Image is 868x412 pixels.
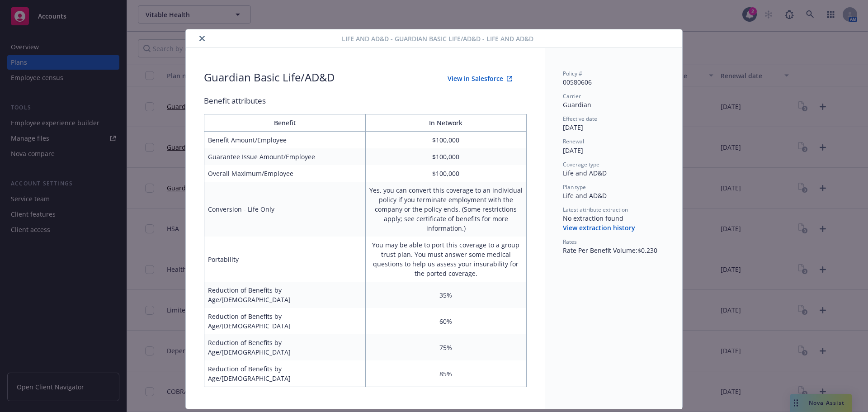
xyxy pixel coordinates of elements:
button: close [197,33,208,44]
span: Renewal [563,137,584,145]
td: $100,000 [365,132,527,149]
td: Guarantee Issue Amount/Employee [204,148,366,165]
span: Carrier [563,92,581,100]
div: 00580606 [563,77,664,87]
td: Benefit Amount/Employee [204,132,366,149]
span: Coverage type [563,161,599,168]
div: Life and AD&D [563,168,664,178]
div: [DATE] [563,146,664,155]
span: Latest attribute extraction [563,206,628,213]
span: Rates [563,238,577,246]
td: Conversion - Life Only [204,182,366,237]
button: View extraction history [563,223,635,232]
td: Yes, you can convert this coverage to an individual policy if you terminate employment with the c... [365,182,527,237]
td: Reduction of Benefits by Age/[DEMOGRAPHIC_DATA] [204,334,366,360]
td: $100,000 [365,148,527,165]
td: You may be able to port this coverage to a group trust plan. You must answer some medical questio... [365,237,527,282]
td: Reduction of Benefits by Age/[DEMOGRAPHIC_DATA] [204,282,366,308]
td: Overall Maximum/Employee [204,165,366,182]
div: Benefit attributes [204,95,527,107]
th: In Network [365,114,527,132]
td: $100,000 [365,165,527,182]
div: Guardian [563,100,664,109]
div: Life and AD&D [563,191,664,200]
span: Effective date [563,115,597,123]
td: 85% [365,360,527,387]
td: Reduction of Benefits by Age/[DEMOGRAPHIC_DATA] [204,308,366,334]
td: 75% [365,334,527,360]
div: Rate Per Benefit Volume : $0.230 [563,246,664,255]
div: Guardian Basic Life/AD&D [204,70,335,88]
td: 35% [365,282,527,308]
th: Benefit [204,114,366,132]
span: Policy # [563,70,582,77]
div: [DATE] [563,123,664,132]
td: Reduction of Benefits by Age/[DEMOGRAPHIC_DATA] [204,360,366,387]
td: Portability [204,237,366,282]
span: Plan type [563,183,586,191]
span: Life and AD&D - Guardian Basic Life/AD&D - Life and AD&D [342,34,533,43]
button: View in Salesforce [433,70,527,88]
div: No extraction found [563,213,664,223]
td: 60% [365,308,527,334]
